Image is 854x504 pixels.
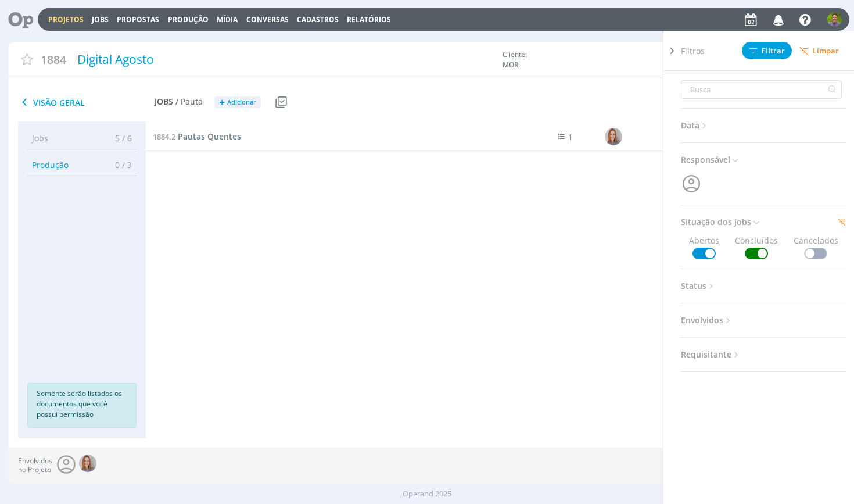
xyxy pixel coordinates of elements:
[175,97,203,107] span: / Pauta
[153,131,175,142] span: 1884.2
[347,15,391,24] a: Relatórios
[88,15,112,24] button: Jobs
[689,234,719,259] span: Abertos
[92,15,109,24] a: Jobs
[113,15,163,24] button: Propostas
[168,15,209,24] a: Produção
[213,15,241,24] button: Mídia
[568,131,572,142] span: 1
[155,97,173,107] span: Jobs
[37,388,127,420] p: Somente serão listados os documentos que você possui permissão
[48,15,84,24] a: Projetos
[227,99,256,106] span: Adicionar
[503,60,590,70] span: MOR
[45,15,87,24] button: Projetos
[827,9,842,30] button: T
[18,457,52,474] span: Envolvidos no Projeto
[681,347,741,362] span: Requisitante
[106,132,132,144] span: 5 / 6
[214,96,261,109] button: +Adicionar
[32,132,48,144] span: Jobs
[178,131,241,142] span: Pautas Quentes
[217,15,238,24] a: Mídia
[604,128,622,145] img: A
[243,15,292,24] button: Conversas
[681,313,733,328] span: Envolvidos
[79,455,96,472] img: A
[73,47,497,73] div: Digital Agosto
[246,15,289,24] a: Conversas
[735,234,778,259] span: Concluídos
[219,96,225,109] span: +
[106,159,132,171] span: 0 / 3
[681,278,716,294] span: Status
[41,51,66,68] span: 1884
[681,118,709,133] span: Data
[117,15,159,24] span: Propostas
[153,130,241,143] a: 1884.2Pautas Quentes
[297,15,339,24] span: Cadastros
[32,159,69,171] span: Produção
[681,152,740,167] span: Responsável
[343,15,394,24] button: Relatórios
[503,49,700,70] div: Cliente:
[827,12,842,27] img: T
[794,234,838,259] span: Cancelados
[18,95,155,109] span: Visão Geral
[293,15,342,24] button: Cadastros
[681,80,842,99] input: Busca
[681,215,761,230] span: Situação dos jobs
[164,15,212,24] button: Produção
